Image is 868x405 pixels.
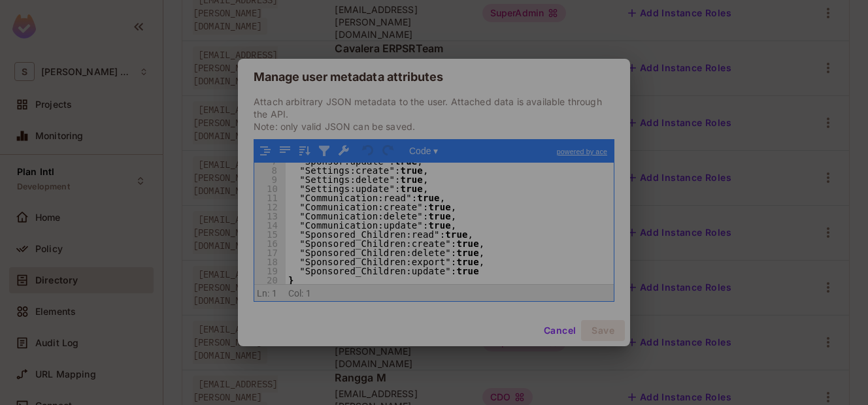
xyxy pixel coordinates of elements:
[254,257,286,266] div: 18
[254,174,286,184] div: 9
[581,320,625,341] button: Save
[254,184,286,193] div: 10
[405,142,442,159] button: Code ▾
[257,142,274,159] button: Format JSON data, with proper indentation and line feeds (Ctrl+I)
[254,266,286,275] div: 19
[360,142,377,159] button: Undo last action (Ctrl+Z)
[335,142,352,159] button: Repair JSON: fix quotes and escape characters, remove comments and JSONP notation, turn JavaScrip...
[254,229,286,238] div: 15
[288,288,304,299] span: Col:
[254,220,286,229] div: 14
[254,248,286,257] div: 17
[254,193,286,202] div: 11
[316,142,333,159] button: Filter, sort, or transform contents
[380,142,397,159] button: Redo (Ctrl+Shift+Z)
[254,165,286,174] div: 8
[296,142,313,159] button: Sort contents
[238,59,630,95] h2: Manage user metadata attributes
[276,142,293,159] button: Compact JSON data, remove all whitespaces (Ctrl+Shift+I)
[254,238,286,248] div: 16
[254,95,614,133] p: Attach arbitrary JSON metadata to the user. Attached data is available through the API. Note: onl...
[254,202,286,211] div: 12
[257,288,269,299] span: Ln:
[550,140,614,163] a: powered by ace
[254,211,286,220] div: 13
[272,288,277,299] span: 1
[254,275,286,284] div: 20
[306,288,311,299] span: 1
[539,320,581,341] button: Cancel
